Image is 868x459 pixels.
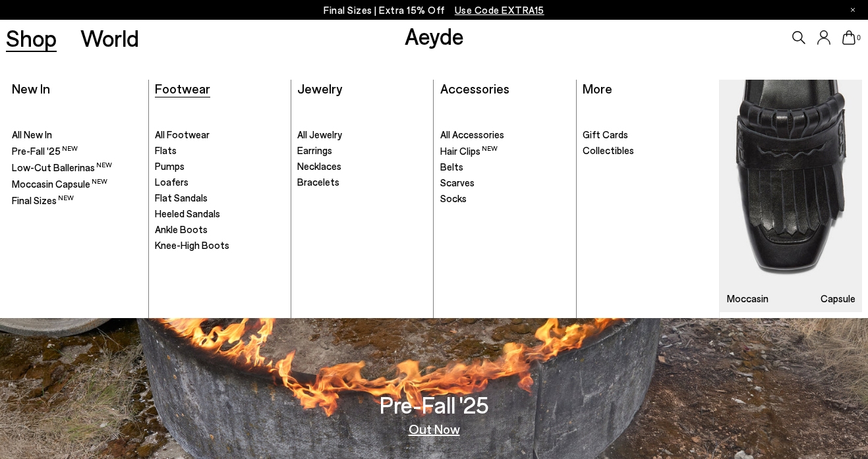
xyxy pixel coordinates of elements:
a: All Jewelry [297,128,427,142]
a: World [80,26,139,49]
span: Pumps [155,160,185,172]
span: Ankle Boots [155,223,208,235]
h3: Moccasin [727,294,768,304]
span: Necklaces [297,160,341,172]
a: Flats [155,144,285,157]
span: Flat Sandals [155,192,208,203]
a: Hair Clips [440,144,570,158]
span: Earrings [297,144,332,156]
span: Belts [440,161,463,173]
a: Bracelets [297,176,427,189]
a: Final Sizes [12,194,142,207]
span: All New In [12,128,52,140]
h3: Capsule [821,294,855,304]
span: Bracelets [297,176,339,188]
span: Hair Clips [440,145,498,157]
a: Aeyde [405,22,464,49]
img: Mobile_e6eede4d-78b8-4bd1-ae2a-4197e375e133_900x.jpg [720,80,861,312]
span: Knee-High Boots [155,239,229,251]
a: Moccasin Capsule [720,80,861,312]
a: Pre-Fall '25 [12,144,142,158]
a: Necklaces [297,160,427,173]
a: All New In [12,128,142,142]
span: All Jewelry [297,128,342,140]
span: Navigate to /collections/ss25-final-sizes [455,4,544,16]
a: All Accessories [440,128,570,142]
a: Pumps [155,160,285,173]
a: Jewelry [297,80,342,96]
a: 0 [842,30,855,45]
span: Pre-Fall '25 [12,145,78,157]
span: Loafers [155,176,188,188]
a: Knee-High Boots [155,239,285,252]
a: Collectibles [583,144,713,157]
a: Flat Sandals [155,192,285,205]
a: Low-Cut Ballerinas [12,161,142,175]
span: Gift Cards [583,128,628,140]
a: Out Now [409,422,460,435]
h3: Pre-Fall '25 [380,393,489,416]
a: Earrings [297,144,427,157]
span: Heeled Sandals [155,207,220,219]
span: All Accessories [440,128,504,140]
span: Scarves [440,176,475,188]
span: Collectibles [583,144,634,156]
a: Socks [440,192,570,205]
span: Moccasin Capsule [12,178,107,190]
span: All Footwear [155,128,210,140]
a: Shop [6,26,57,49]
a: Accessories [440,80,509,96]
a: Heeled Sandals [155,207,285,221]
a: Footwear [155,80,210,96]
span: Socks [440,192,467,204]
a: Loafers [155,176,285,189]
a: Gift Cards [583,128,713,142]
a: More [583,80,612,96]
span: 0 [855,34,862,41]
p: Final Sizes | Extra 15% Off [324,2,544,18]
a: All Footwear [155,128,285,142]
span: Low-Cut Ballerinas [12,161,112,173]
a: New In [12,80,50,96]
a: Moccasin Capsule [12,177,142,191]
a: Ankle Boots [155,223,285,236]
a: Scarves [440,176,570,190]
a: Belts [440,161,570,174]
span: Flats [155,144,177,156]
span: Final Sizes [12,194,74,206]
